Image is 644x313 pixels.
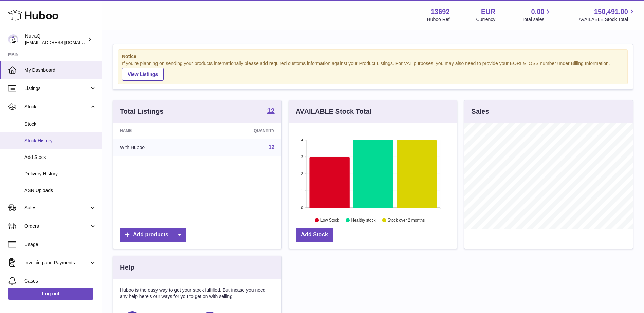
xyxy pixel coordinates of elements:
[471,107,489,116] h3: Sales
[113,123,202,139] th: Name
[301,206,303,210] text: 0
[122,53,624,60] strong: Notice
[120,107,164,116] h3: Total Listings
[24,259,89,266] span: Invoicing and Payments
[24,171,96,177] span: Delivery History
[8,288,93,300] a: Log out
[320,218,339,223] text: Low Stock
[301,138,303,142] text: 4
[24,154,96,161] span: Add Stock
[578,7,636,23] a: 150,491.00 AVAILABLE Stock Total
[267,107,274,114] strong: 12
[122,60,624,81] div: If you're planning on sending your products internationally please add required customs informati...
[24,278,96,284] span: Cases
[120,228,186,242] a: Add products
[113,139,202,156] td: With Huboo
[24,85,89,92] span: Listings
[476,16,496,23] div: Currency
[301,172,303,176] text: 2
[481,7,495,16] strong: EUR
[427,16,450,23] div: Huboo Ref
[267,107,274,116] a: 12
[120,287,275,300] p: Huboo is the easy way to get your stock fulfilled. But incase you need any help here's our ways f...
[25,33,86,46] div: NutraQ
[8,34,18,44] img: log@nutraq.com
[296,107,371,116] h3: AVAILABLE Stock Total
[24,205,89,211] span: Sales
[24,67,96,74] span: My Dashboard
[388,218,425,223] text: Stock over 2 months
[431,7,450,16] strong: 13692
[301,155,303,159] text: 3
[531,7,545,16] span: 0.00
[120,263,134,272] h3: Help
[296,228,333,242] a: Add Stock
[269,144,275,150] a: 12
[24,104,89,110] span: Stock
[594,7,628,16] span: 150,491.00
[522,16,552,23] span: Total sales
[122,68,164,81] a: View Listings
[578,16,636,23] span: AVAILABLE Stock Total
[351,218,376,223] text: Healthy stock
[24,187,96,194] span: ASN Uploads
[202,123,281,139] th: Quantity
[25,40,100,45] span: [EMAIL_ADDRESS][DOMAIN_NAME]
[522,7,552,23] a: 0.00 Total sales
[24,241,96,248] span: Usage
[24,138,96,144] span: Stock History
[24,223,89,229] span: Orders
[301,189,303,193] text: 1
[24,121,96,127] span: Stock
